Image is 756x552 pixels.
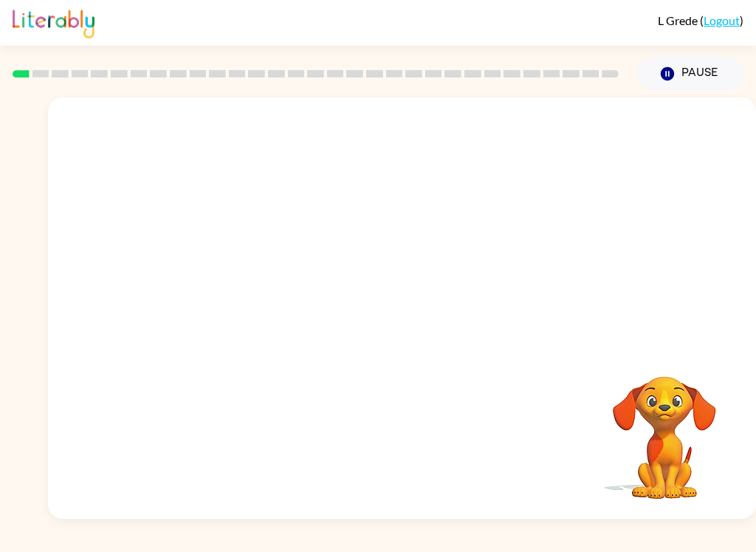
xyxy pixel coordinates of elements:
a: Logout [704,13,740,27]
button: Pause [636,57,743,91]
img: Literably [13,6,94,38]
div: ( ) [658,13,743,27]
span: L Grede [658,13,700,27]
video: Your browser must support playing .mp4 files to use Literably. Please try using another browser. [591,353,738,501]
